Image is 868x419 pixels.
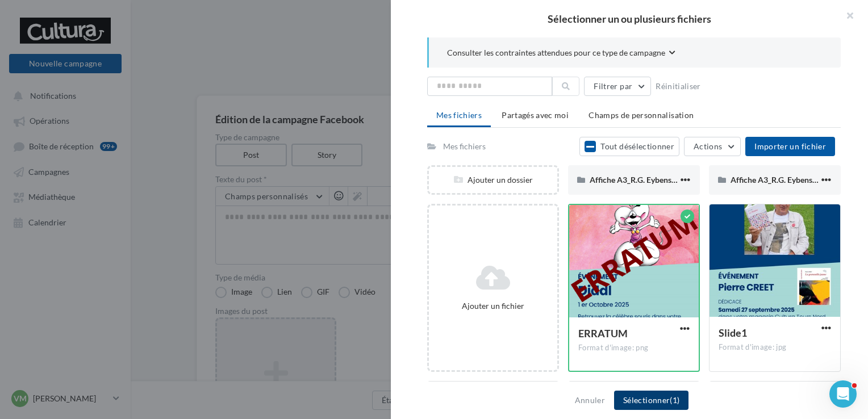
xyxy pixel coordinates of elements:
[684,137,741,156] button: Actions
[578,327,628,340] span: ERRATUM
[502,110,569,120] span: Partagés avec moi
[447,47,665,58] span: Consulter les contraintes attendues pour ce type de campagne
[754,141,826,151] span: Importer un fichier
[409,14,850,24] h2: Sélectionner un ou plusieurs fichiers
[670,395,679,405] span: (1)
[443,141,486,152] div: Mes fichiers
[719,342,831,353] div: Format d'image: jpg
[584,77,651,96] button: Filtrer par
[433,300,553,312] div: Ajouter un fichier
[614,391,688,410] button: Sélectionner(1)
[719,326,747,339] span: Slide1
[694,141,722,151] span: Actions
[570,393,610,407] button: Annuler
[436,110,482,120] span: Mes fichiers
[731,175,834,185] span: Affiche A3_R.G. Eybens 14 06
[589,110,694,120] span: Champs de personnalisation
[590,175,693,185] span: Affiche A3_R.G. Eybens 14 06
[429,174,557,186] div: Ajouter un dossier
[745,137,835,156] button: Importer un fichier
[579,137,679,156] button: Tout désélectionner
[829,380,857,408] iframe: Intercom live chat
[651,79,706,93] button: Réinitialiser
[447,47,675,61] button: Consulter les contraintes attendues pour ce type de campagne
[578,343,690,353] div: Format d'image: png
